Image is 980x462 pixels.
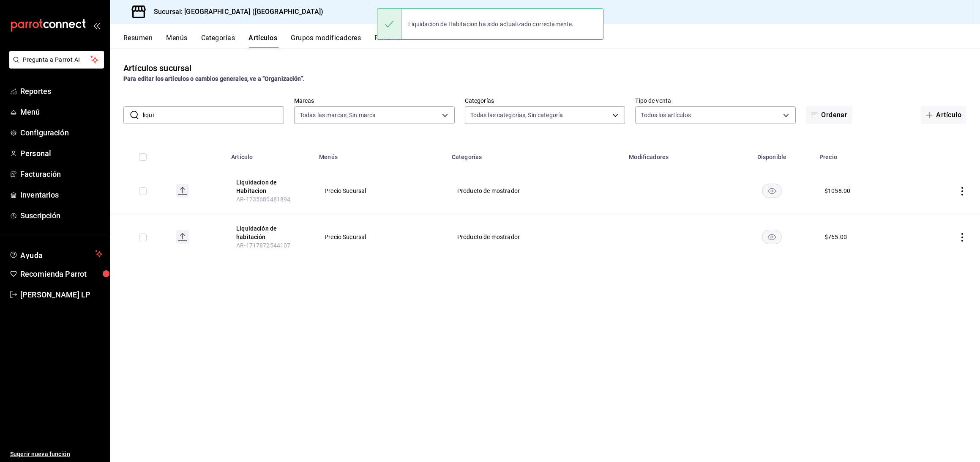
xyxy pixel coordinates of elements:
[20,268,103,280] span: Recomienda Parrot
[294,98,455,104] label: Marcas
[123,62,191,74] div: Artículos sucursal
[806,106,852,124] button: Ordenar
[248,34,277,48] button: Artículos
[10,450,103,459] span: Sugerir nueva función
[236,242,290,249] span: AR-1717872544107
[641,111,691,119] span: Todos los artículos
[447,141,624,168] th: Categorías
[401,15,581,33] div: Liquidacion de Habitacion ha sido actualizado correctamente.
[226,141,314,168] th: Artículo
[291,34,361,48] button: Grupos modificadores
[325,188,436,194] span: Precio Sucursal
[236,196,290,203] span: AR-1735680481894
[762,230,782,244] button: availability-product
[762,184,782,198] button: availability-product
[20,249,92,259] span: Ayuda
[824,187,850,195] div: $ 1058.00
[824,233,847,241] div: $ 765.00
[470,111,563,119] span: Todas las categorías, Sin categoría
[635,98,796,104] label: Tipo de venta
[325,234,436,240] span: Precio Sucursal
[20,85,103,97] span: Reportes
[20,127,103,138] span: Configuración
[300,111,376,119] span: Todas las marcas, Sin marca
[201,34,235,48] button: Categorías
[457,188,613,194] span: Producto de mostrador
[123,34,980,48] div: navigation tabs
[20,189,103,201] span: Inventarios
[374,34,401,48] button: Publicar
[20,210,103,221] span: Suscripción
[93,22,100,29] button: open_drawer_menu
[123,75,305,82] strong: Para editar los artículos o cambios generales, ve a “Organización”.
[921,106,966,124] button: Artículo
[166,34,187,48] button: Menús
[814,141,912,168] th: Precio
[314,141,447,168] th: Menús
[20,106,103,118] span: Menú
[465,98,625,104] label: Categorías
[457,234,613,240] span: Producto de mostrador
[624,141,729,168] th: Modificadores
[123,34,153,48] button: Resumen
[958,233,966,242] button: actions
[20,148,103,159] span: Personal
[729,141,814,168] th: Disponible
[143,107,284,124] input: Buscar artículo
[23,55,91,64] span: Pregunta a Parrot AI
[236,178,304,195] button: edit-product-location
[6,61,104,70] a: Pregunta a Parrot AI
[236,224,304,241] button: edit-product-location
[20,289,103,300] span: [PERSON_NAME] LP
[147,7,323,17] h3: Sucursal: [GEOGRAPHIC_DATA] ([GEOGRAPHIC_DATA])
[20,168,103,180] span: Facturación
[9,51,104,69] button: Pregunta a Parrot AI
[958,187,966,195] button: actions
